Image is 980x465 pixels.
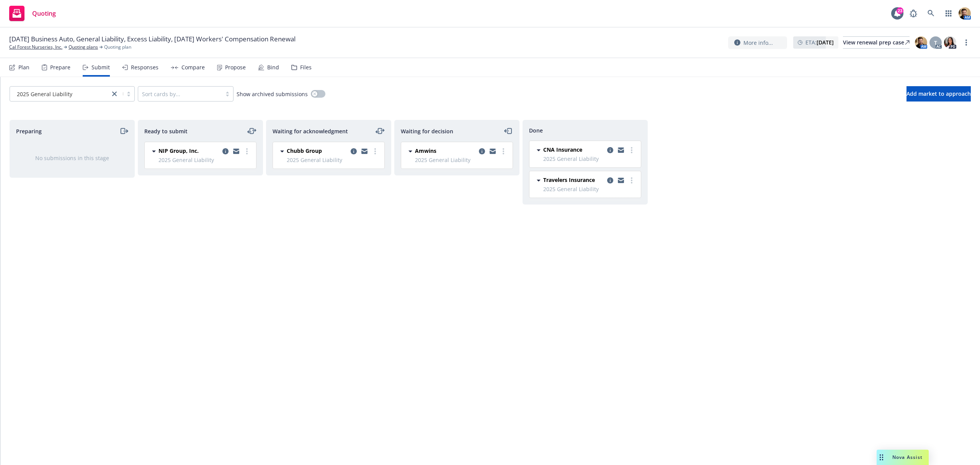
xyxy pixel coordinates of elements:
span: Add market to approach [906,90,971,97]
span: Waiting for decision [401,127,453,135]
div: Responses [131,64,158,70]
span: Travelers Insurance [543,176,595,184]
button: More info... [728,36,787,49]
span: Amwins [415,147,436,155]
a: moveLeftRight [376,126,385,136]
span: ETA : [805,38,834,46]
a: more [242,147,252,156]
span: Chubb Group [287,147,322,155]
a: Quoting [6,3,59,24]
div: 23 [897,7,903,13]
span: Ready to submit [144,127,188,135]
a: View renewal prep case [843,36,910,49]
span: 2025 General Liability [543,155,636,163]
img: photo [959,7,971,20]
span: More info... [743,39,773,47]
a: moveLeftRight [247,126,256,136]
a: more [627,176,636,185]
img: photo [915,36,927,49]
span: T [934,39,937,47]
span: Done [529,126,543,134]
span: Nova Assist [892,454,923,460]
span: 2025 General Liability [287,156,380,164]
a: copy logging email [606,146,615,155]
a: Switch app [941,6,956,21]
div: No submissions in this stage [22,154,122,162]
span: 2025 General Liability [17,90,72,98]
span: Preparing [16,127,42,135]
span: 2025 General Liability [543,185,636,193]
a: copy logging email [616,146,626,155]
div: Plan [18,64,29,70]
div: Propose [225,64,246,70]
a: more [499,147,508,156]
a: moveRight [119,126,128,136]
span: Show archived submissions [237,90,308,98]
span: NIP Group, Inc. [158,147,199,155]
span: 2025 General Liability [158,156,252,164]
a: copy logging email [360,147,369,156]
div: Prepare [50,64,70,70]
div: Submit [91,64,110,70]
img: photo [944,36,956,49]
a: copy logging email [488,147,497,156]
span: Quoting [32,10,56,16]
a: more [962,38,971,47]
a: Cal Forest Nurseries, Inc. [9,44,62,51]
div: Drag to move [877,450,886,465]
a: copy logging email [616,176,626,185]
a: Quoting plans [69,44,98,51]
a: more [627,146,636,155]
button: Nova Assist [877,450,929,465]
span: CNA Insurance [543,146,582,154]
a: copy logging email [221,147,230,156]
a: Search [923,6,939,21]
a: close [110,89,119,98]
div: Bind [267,64,279,70]
a: moveLeft [504,126,513,136]
button: Add market to approach [906,86,971,102]
a: copy logging email [232,147,241,156]
span: Waiting for acknowledgment [273,127,348,135]
a: copy logging email [477,147,487,156]
div: Files [300,64,312,70]
a: Report a Bug [906,6,921,21]
span: Quoting plan [104,44,131,51]
span: 2025 General Liability [415,156,508,164]
a: copy logging email [349,147,358,156]
a: copy logging email [606,176,615,185]
span: 2025 General Liability [14,90,106,98]
div: View renewal prep case [843,37,910,48]
div: Compare [181,64,205,70]
a: more [371,147,380,156]
strong: [DATE] [817,39,834,46]
span: [DATE] Business Auto, General Liability, Excess Liability, [DATE] Workers' Compensation Renewal [9,34,296,44]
